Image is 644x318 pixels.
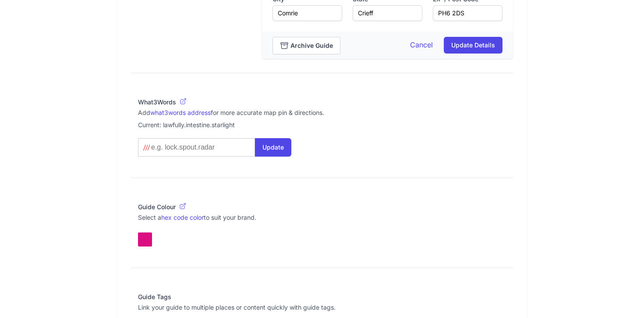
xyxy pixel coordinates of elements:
[138,108,506,117] p: Add for more accurate map pin & directions.
[353,5,422,21] input: Highlands
[138,203,506,211] legend: Guide Colour
[255,138,291,157] button: Update
[433,5,502,21] input: IV1 1AF
[138,121,235,129] p: Current: lawfully.intestine.starlight
[138,98,506,107] legend: What3Words
[138,232,152,247] button: toggle color picker dialog
[138,293,506,301] legend: Guide Tags
[272,5,342,21] input: Glasgow
[161,214,204,221] a: hex code color
[138,303,506,312] p: Link your guide to multiple places or content quickly with guide tags.
[138,213,506,222] p: Select a to suit your brand.
[150,109,211,116] a: what3words address
[272,37,340,54] a: Archive Guide
[410,40,433,49] a: Cancel
[290,37,333,54] span: Archive Guide
[444,37,502,54] button: Update Details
